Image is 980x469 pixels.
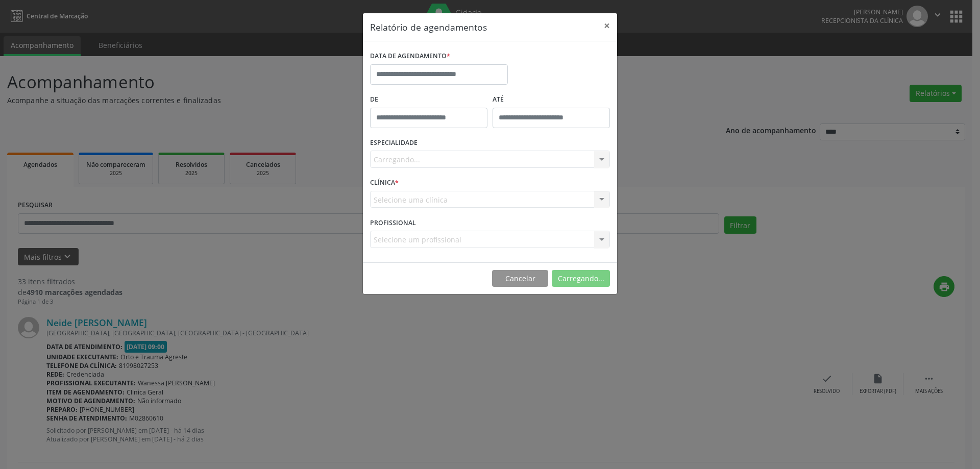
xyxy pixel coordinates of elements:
[370,135,418,151] label: ESPECIALIDADE
[370,175,399,191] label: CLÍNICA
[370,215,416,231] label: PROFISSIONAL
[370,92,487,108] label: De
[552,270,610,287] button: Carregando...
[597,13,617,38] button: Close
[370,48,450,64] label: DATA DE AGENDAMENTO
[493,92,610,108] label: ATÉ
[370,20,487,34] h5: Relatório de agendamentos
[492,270,548,287] button: Cancelar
